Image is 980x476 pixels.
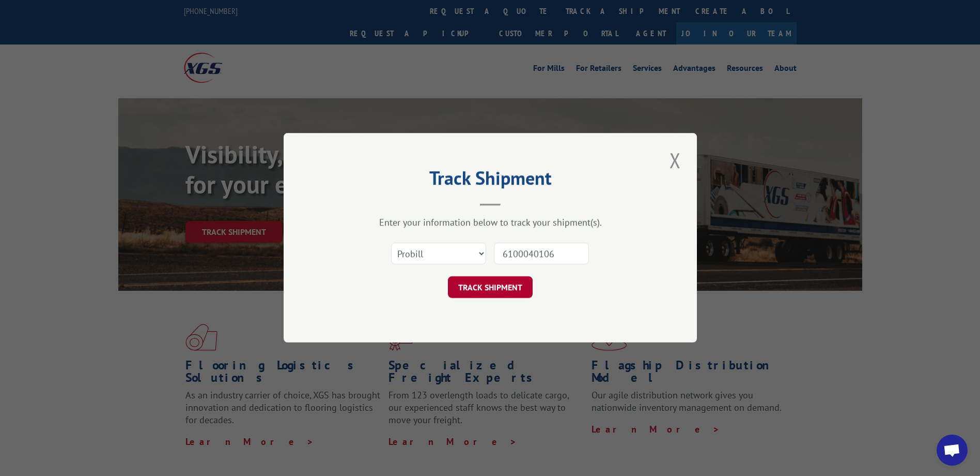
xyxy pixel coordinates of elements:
button: TRACK SHIPMENT [448,277,533,299]
input: Number(s) [494,243,589,265]
button: Close modal [666,146,684,174]
h2: Track Shipment [335,171,645,190]
a: Open chat [937,435,968,466]
div: Enter your information below to track your shipment(s). [335,217,645,229]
